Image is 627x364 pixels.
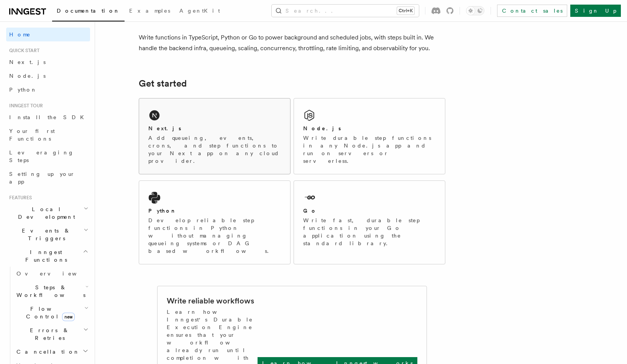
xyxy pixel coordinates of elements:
button: Cancellation [13,345,90,359]
a: Leveraging Steps [6,146,90,167]
a: Node.jsWrite durable step functions in any Node.js app and run on servers or serverless. [294,98,445,174]
span: Overview [16,271,95,277]
span: Quick start [6,48,39,54]
button: Events & Triggers [6,224,90,245]
a: Examples [125,2,175,21]
p: Write durable step functions in any Node.js app and run on servers or serverless. [303,134,436,165]
span: Documentation [57,8,120,14]
p: Develop reliable step functions in Python without managing queueing systems or DAG based workflows. [148,216,281,255]
a: Sign Up [570,5,621,17]
a: Install the SDK [6,110,90,124]
a: Setting up your app [6,167,90,189]
span: Next.js [9,59,46,65]
span: Python [9,87,37,93]
span: Node.js [9,73,46,79]
span: Setting up your app [9,171,75,185]
span: Errors & Retries [13,326,83,342]
span: Home [9,31,31,38]
p: Write fast, durable step functions in your Go application using the standard library. [303,216,436,247]
a: Node.js [6,69,90,83]
h2: Python [148,207,177,215]
a: Documentation [52,2,125,21]
span: Cancellation [13,348,80,356]
span: AgentKit [179,8,220,14]
kbd: Ctrl+K [397,7,414,15]
button: Toggle dark mode [466,6,484,15]
h2: Next.js [148,125,181,132]
h2: Go [303,207,317,215]
a: GoWrite fast, durable step functions in your Go application using the standard library. [294,180,445,264]
span: Steps & Workflows [13,284,85,299]
a: Overview [13,267,90,280]
span: Local Development [6,205,84,221]
a: Get started [139,78,187,89]
a: Next.js [6,55,90,69]
span: Examples [129,8,170,14]
span: Leveraging Steps [9,149,74,163]
span: Inngest Functions [6,248,83,264]
button: Errors & Retries [13,323,90,345]
button: Inngest Functions [6,245,90,267]
h2: Write reliable workflows [167,295,254,306]
button: Steps & Workflows [13,280,90,302]
span: Install the SDK [9,114,89,120]
button: Flow Controlnew [13,302,90,323]
a: Contact sales [497,5,567,17]
h2: Node.js [303,125,341,132]
span: Events & Triggers [6,227,84,242]
span: Flow Control [13,305,84,320]
span: Your first Functions [9,128,55,142]
p: Add queueing, events, crons, and step functions to your Next app on any cloud provider. [148,134,281,165]
span: Features [6,195,32,201]
a: Next.jsAdd queueing, events, crons, and step functions to your Next app on any cloud provider. [139,98,291,174]
span: new [62,313,75,321]
a: Home [6,28,90,41]
a: Your first Functions [6,124,90,146]
a: PythonDevelop reliable step functions in Python without managing queueing systems or DAG based wo... [139,180,291,264]
a: Python [6,83,90,97]
button: Search...Ctrl+K [272,5,419,17]
a: AgentKit [175,2,225,21]
p: Write functions in TypeScript, Python or Go to power background and scheduled jobs, with steps bu... [139,32,445,54]
span: Inngest tour [6,103,43,109]
button: Local Development [6,202,90,224]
